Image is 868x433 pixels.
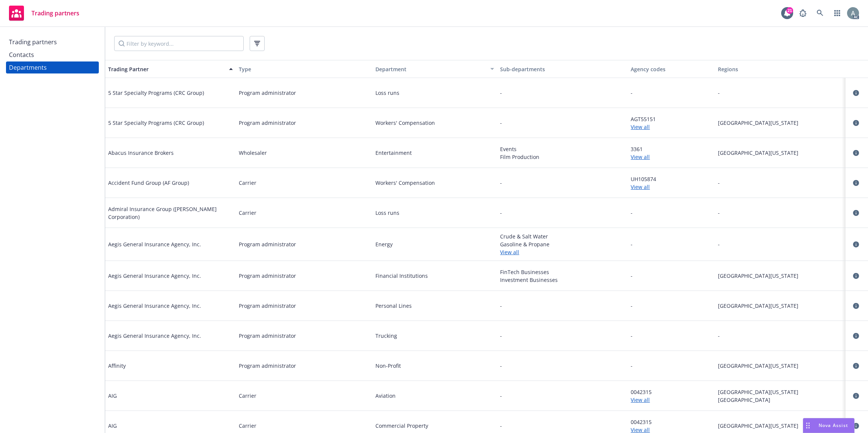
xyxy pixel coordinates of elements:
[631,240,633,248] span: -
[500,362,502,370] span: -
[6,49,99,61] a: Contacts
[718,65,843,73] div: Regions
[500,422,502,430] span: -
[718,240,843,248] span: -
[500,209,502,217] span: -
[375,362,494,370] span: Non-Profit
[718,396,843,404] span: [GEOGRAPHIC_DATA]
[718,302,843,310] span: [GEOGRAPHIC_DATA][US_STATE]
[803,418,813,433] div: Drag to move
[239,149,267,157] span: Wholesaler
[108,422,117,430] span: AIG
[108,240,201,248] span: Aegis General Insurance Agency, Inc.
[786,7,793,14] div: 21
[108,205,233,221] span: Admiral Insurance Group ([PERSON_NAME] Corporation)
[718,149,843,157] span: [GEOGRAPHIC_DATA][US_STATE]
[852,118,861,127] a: circleInformation
[500,248,625,256] a: View all
[239,65,363,73] div: Type
[375,89,494,97] span: Loss runs
[239,240,296,248] span: Program administrator
[852,178,861,187] a: circleInformation
[6,36,99,48] a: Trading partners
[108,302,201,310] span: Aegis General Insurance Agency, Inc.
[718,179,843,187] span: -
[239,119,296,127] span: Program administrator
[239,422,256,430] span: Carrier
[108,272,201,280] span: Aegis General Insurance Agency, Inc.
[6,61,99,73] a: Departments
[239,272,296,280] span: Program administrator
[375,149,494,157] span: Entertainment
[718,119,843,127] span: [GEOGRAPHIC_DATA][US_STATE]
[631,396,712,404] a: View all
[239,332,296,340] span: Program administrator
[631,332,633,340] span: -
[718,209,843,217] span: -
[500,145,625,153] span: Events
[852,208,861,217] a: circleInformation
[108,89,204,97] span: 5 Star Specialty Programs (CRC Group)
[852,331,861,340] a: circleInformation
[852,391,861,400] a: circleInformation
[631,115,712,123] span: AGT55151
[852,301,861,310] a: circleInformation
[369,65,486,73] div: Department
[375,179,494,187] span: Workers' Compensation
[852,421,861,430] a: circleInformation
[108,65,225,73] div: Trading Partner
[108,179,189,187] span: Accident Fund Group (AF Group)
[718,272,843,280] span: [GEOGRAPHIC_DATA][US_STATE]
[852,271,861,280] a: circleInformation
[108,332,201,340] span: Aegis General Insurance Agency, Inc.
[718,388,843,396] span: [GEOGRAPHIC_DATA][US_STATE]
[31,10,79,16] span: Trading partners
[631,209,633,217] span: -
[631,362,633,370] span: -
[9,36,57,48] div: Trading partners
[108,362,126,370] span: Affinity
[375,119,494,127] span: Workers' Compensation
[114,36,244,51] input: Filter by keyword...
[852,240,861,249] a: circleInformation
[813,6,828,21] a: Search
[375,302,494,310] span: Personal Lines
[631,65,712,73] div: Agency codes
[500,268,625,276] span: FinTech Businesses
[795,6,810,21] a: Report a Bug
[108,392,117,400] span: AIG
[497,60,628,78] button: Sub-departments
[718,89,843,97] span: -
[500,332,502,340] span: -
[239,209,256,217] span: Carrier
[500,89,502,97] span: -
[628,60,715,78] button: Agency codes
[500,302,502,310] span: -
[500,276,625,284] span: Investment Businesses
[9,61,47,73] div: Departments
[500,119,502,127] span: -
[631,183,712,191] a: View all
[375,272,494,280] span: Financial Institutions
[239,302,296,310] span: Program administrator
[852,148,861,157] a: circleInformation
[239,179,256,187] span: Carrier
[852,361,861,370] a: circleInformation
[6,3,82,24] a: Trading partners
[718,362,843,370] span: [GEOGRAPHIC_DATA][US_STATE]
[239,392,256,400] span: Carrier
[500,232,625,240] span: Crude & Salt Water
[718,422,843,430] span: [GEOGRAPHIC_DATA][US_STATE]
[631,388,712,396] span: 0042315
[631,418,712,426] span: 0042315
[500,392,502,400] span: -
[9,49,34,61] div: Contacts
[819,422,848,429] span: Nova Assist
[631,123,712,131] a: View all
[375,392,494,400] span: Aviation
[236,60,366,78] button: Type
[631,145,712,153] span: 3361
[852,88,861,97] a: circleInformation
[631,272,633,280] span: -
[715,60,846,78] button: Regions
